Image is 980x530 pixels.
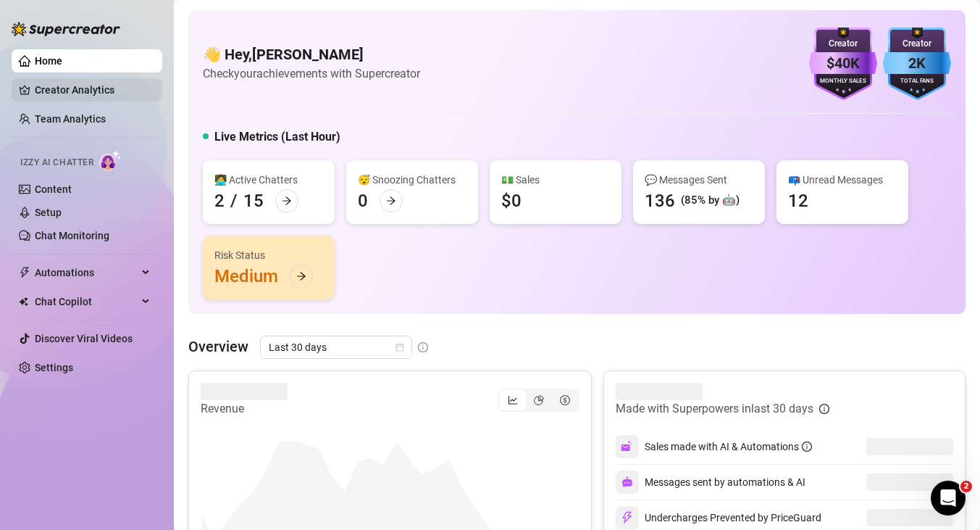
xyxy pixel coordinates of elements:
div: Monthly Sales [809,77,877,86]
span: arrow-right [386,196,396,206]
div: Sales made with AI & Automations [645,439,812,455]
span: line-chart [508,395,518,405]
h4: 👋 Hey, [PERSON_NAME] [203,44,420,65]
div: $40K [809,52,877,75]
span: info-circle [819,404,829,414]
div: Risk Status [214,247,323,263]
div: 💬 Messages Sent [645,172,753,188]
div: segmented control [498,389,579,412]
div: 📪 Unread Messages [788,172,897,188]
div: 👩‍💻 Active Chatters [214,172,323,188]
img: blue-badge-DgoSNQY1.svg [883,28,951,100]
span: Izzy AI Chatter [20,156,93,170]
div: 2 [214,189,225,212]
a: Team Analytics [35,113,106,125]
span: info-circle [802,442,812,452]
img: svg%3e [621,476,633,488]
img: purple-badge-B9DA21FR.svg [809,28,877,100]
a: Discover Viral Videos [35,333,133,344]
span: arrow-right [282,196,292,206]
img: Chat Copilot [19,297,28,307]
img: AI Chatter [99,150,122,171]
article: Overview [188,336,248,357]
div: Undercharges Prevented by PriceGuard [616,506,821,529]
span: info-circle [418,342,428,352]
h5: Live Metrics (Last Hour) [214,128,340,146]
div: Creator [883,37,951,51]
span: arrow-right [296,271,306,281]
div: Creator [809,37,877,51]
span: 2 [960,481,972,492]
div: 15 [243,189,264,212]
img: svg%3e [621,511,634,524]
div: 2K [883,52,951,75]
span: Chat Copilot [35,290,138,313]
div: Total Fans [883,77,951,86]
div: 12 [788,189,808,212]
a: Setup [35,207,62,218]
div: (85% by 🤖) [681,192,740,210]
article: Check your achievements with Supercreator [203,65,420,83]
div: 😴 Snoozing Chatters [358,172,466,188]
img: logo-BBDzfeDw.svg [12,22,120,36]
span: pie-chart [534,395,544,405]
span: dollar-circle [560,395,570,405]
a: Creator Analytics [35,78,151,102]
div: $0 [501,189,522,212]
div: 💵 Sales [501,172,610,188]
span: Last 30 days [269,336,403,358]
a: Chat Monitoring [35,230,109,241]
iframe: Intercom live chat [931,481,966,515]
article: Made with Superpowers in last 30 days [616,400,813,418]
span: thunderbolt [19,267,30,278]
a: Content [35,183,72,195]
article: Revenue [201,400,288,418]
img: svg%3e [621,440,634,453]
div: Messages sent by automations & AI [616,471,805,494]
div: 0 [358,189,368,212]
a: Home [35,55,62,67]
div: 136 [645,189,675,212]
span: Automations [35,261,138,284]
a: Settings [35,362,73,373]
span: calendar [395,343,404,352]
